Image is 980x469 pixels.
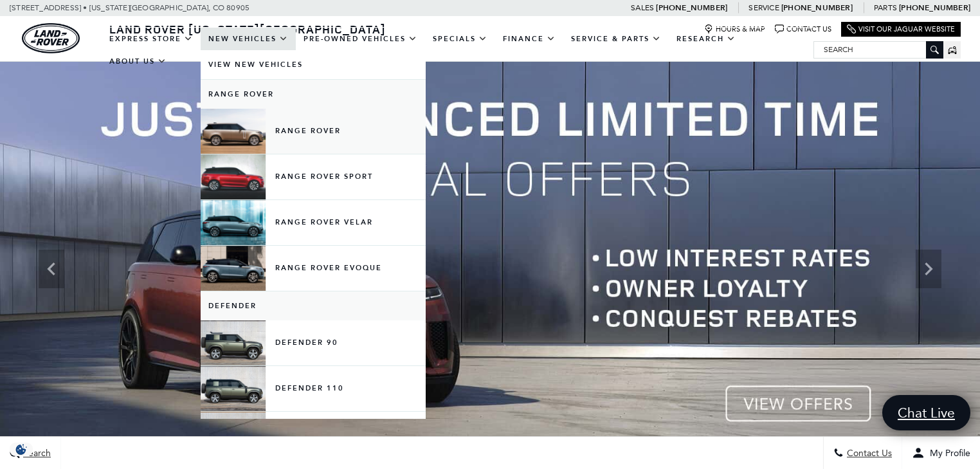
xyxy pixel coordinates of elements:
[563,28,669,50] a: Service & Parts
[296,28,425,50] a: Pre-Owned Vehicles
[109,21,386,37] span: Land Rover [US_STATE][GEOGRAPHIC_DATA]
[6,443,36,456] section: Click to Open Cookie Consent Modal
[201,109,426,154] a: Range Rover
[656,3,727,13] a: [PHONE_NUMBER]
[102,28,813,73] nav: Main Navigation
[201,246,426,291] a: Range Rover Evoque
[891,404,961,421] span: Chat Live
[201,320,426,365] a: Defender 90
[39,250,64,288] div: Previous
[201,291,426,320] a: Defender
[495,28,563,50] a: Finance
[201,50,426,79] a: View New Vehicles
[874,3,897,12] span: Parts
[6,443,36,456] img: Opt-Out Icon
[669,28,743,50] a: Research
[847,24,955,34] a: Visit Our Jaguar Website
[425,28,495,50] a: Specials
[882,395,970,430] a: Chat Live
[775,24,831,34] a: Contact Us
[201,154,426,199] a: Range Rover Sport
[201,412,426,457] a: Defender 130
[201,200,426,245] a: Range Rover Velar
[10,3,250,12] a: [STREET_ADDRESS] • [US_STATE][GEOGRAPHIC_DATA], CO 80905
[781,3,853,13] a: [PHONE_NUMBER]
[631,3,654,12] span: Sales
[749,3,779,12] span: Service
[925,448,970,459] span: My Profile
[102,21,394,37] a: Land Rover [US_STATE][GEOGRAPHIC_DATA]
[899,3,970,13] a: [PHONE_NUMBER]
[22,23,80,53] img: Land Rover
[102,28,201,50] a: EXPRESS STORE
[201,28,296,50] a: New Vehicles
[916,250,941,288] div: Next
[201,366,426,411] a: Defender 110
[22,23,80,53] a: land-rover
[902,437,980,469] button: Open user profile menu
[102,50,174,73] a: About Us
[814,42,943,57] input: Search
[704,24,765,34] a: Hours & Map
[844,448,892,459] span: Contact Us
[201,80,426,109] a: Range Rover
